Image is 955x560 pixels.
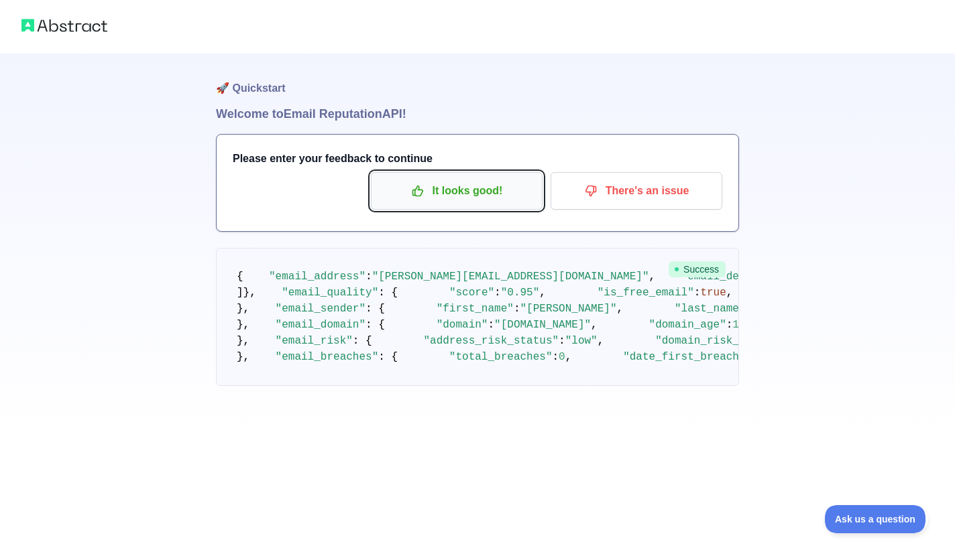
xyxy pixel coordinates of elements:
[520,303,616,315] span: "[PERSON_NAME]"
[237,271,243,283] span: {
[381,180,532,202] p: It looks good!
[21,16,107,35] img: Abstract logo
[825,505,928,533] iframe: Toggle Customer Support
[378,351,398,363] span: : {
[591,319,598,331] span: ,
[675,303,746,315] span: "last_name"
[598,287,694,299] span: "is_free_email"
[216,54,739,104] h1: 🚀 Quickstart
[501,287,540,299] span: "0.95"
[726,287,733,299] span: ,
[449,287,494,299] span: "score"
[732,319,765,331] span: 10986
[366,303,385,315] span: : {
[423,335,559,347] span: "address_risk_status"
[366,319,385,331] span: : {
[276,303,366,315] span: "email_sender"
[366,271,372,283] span: :
[371,172,543,210] button: It looks good!
[559,351,565,363] span: 0
[437,319,488,331] span: "domain"
[565,335,598,347] span: "low"
[353,335,372,347] span: : {
[649,271,656,283] span: ,
[623,351,759,363] span: "date_first_breached"
[494,319,591,331] span: "[DOMAIN_NAME]"
[551,172,722,210] button: There's an issue
[539,287,546,299] span: ,
[372,271,649,283] span: "[PERSON_NAME][EMAIL_ADDRESS][DOMAIN_NAME]"
[565,351,572,363] span: ,
[437,303,514,315] span: "first_name"
[655,335,784,347] span: "domain_risk_status"
[694,287,701,299] span: :
[649,319,726,331] span: "domain_age"
[282,287,378,299] span: "email_quality"
[276,351,379,363] span: "email_breaches"
[378,287,398,299] span: : {
[700,287,726,299] span: true
[559,335,565,347] span: :
[561,180,712,202] p: There's an issue
[269,271,366,283] span: "email_address"
[488,319,494,331] span: :
[449,351,553,363] span: "total_breaches"
[276,319,366,331] span: "email_domain"
[617,303,624,315] span: ,
[726,319,733,331] span: :
[514,303,520,315] span: :
[233,151,722,167] h3: Please enter your feedback to continue
[494,287,501,299] span: :
[216,104,739,123] h1: Welcome to Email Reputation API!
[552,351,559,363] span: :
[598,335,604,347] span: ,
[276,335,353,347] span: "email_risk"
[669,261,726,277] span: Success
